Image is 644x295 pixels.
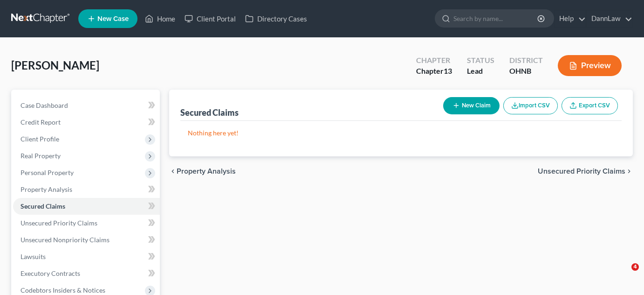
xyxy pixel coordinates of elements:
i: chevron_left [169,168,177,175]
span: Executory Contracts [21,269,80,277]
p: Nothing here yet! [188,128,615,138]
span: Property Analysis [177,168,236,175]
iframe: Intercom live chat [612,263,635,286]
a: Property Analysis [13,181,160,198]
div: OHNB [509,66,543,77]
a: Client Portal [180,10,240,27]
span: Property Analysis [21,185,72,193]
div: District [509,55,543,66]
span: 4 [631,263,639,271]
button: chevron_left Property Analysis [169,168,236,175]
a: DannLaw [587,10,632,27]
div: Lead [467,66,494,77]
i: chevron_right [625,168,633,175]
a: Executory Contracts [13,265,160,282]
input: Search by name... [453,10,539,27]
button: Import CSV [503,97,558,114]
div: Chapter [416,55,452,66]
button: New Claim [443,97,500,114]
div: Status [467,55,494,66]
div: Chapter [416,66,452,77]
span: Secured Claims [21,202,65,210]
a: Credit Report [13,114,160,131]
span: Real Property [21,152,61,160]
span: Client Profile [21,135,59,143]
a: Home [140,10,180,27]
span: Unsecured Priority Claims [21,219,97,227]
button: Preview [558,55,622,76]
span: Credit Report [21,118,61,126]
span: Unsecured Priority Claims [538,168,625,175]
a: Export CSV [562,97,618,114]
span: [PERSON_NAME] [11,58,99,72]
div: Secured Claims [180,107,239,118]
a: Lawsuits [13,248,160,265]
span: Personal Property [21,169,74,176]
span: Lawsuits [21,253,46,260]
button: Unsecured Priority Claims chevron_right [538,168,633,175]
a: Unsecured Nonpriority Claims [13,232,160,248]
span: 13 [444,66,452,75]
a: Unsecured Priority Claims [13,215,160,232]
span: Case Dashboard [21,101,68,109]
span: Codebtors Insiders & Notices [21,286,105,294]
a: Help [555,10,586,27]
a: Case Dashboard [13,97,160,114]
span: Unsecured Nonpriority Claims [21,236,110,244]
a: Secured Claims [13,198,160,215]
span: New Case [97,15,129,22]
a: Directory Cases [240,10,312,27]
